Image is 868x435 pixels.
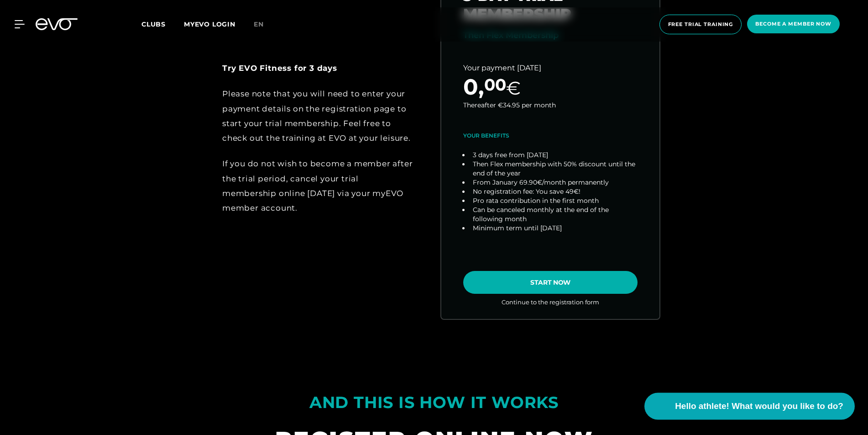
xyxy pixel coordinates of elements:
[755,21,831,27] font: Become a member now
[309,393,559,412] font: AND THIS IS HOW IT WORKS
[222,64,337,73] font: Try EVO Fitness for 3 days
[668,21,733,27] font: Free trial training
[254,20,264,28] font: en
[675,401,843,411] font: Hello athlete! What would you like to do?
[644,393,855,420] button: Hello athlete! What would you like to do?
[222,159,413,212] font: If you do not wish to become a member after the trial period, cancel your trial membership online...
[657,15,745,34] a: Free trial training
[744,15,842,34] a: Become a member now
[184,20,235,28] a: MYEVO LOGIN
[222,89,411,143] font: Please note that you will need to enter your payment details on the registration page to start yo...
[254,19,275,30] a: en
[141,20,184,28] a: Clubs
[141,20,166,28] font: Clubs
